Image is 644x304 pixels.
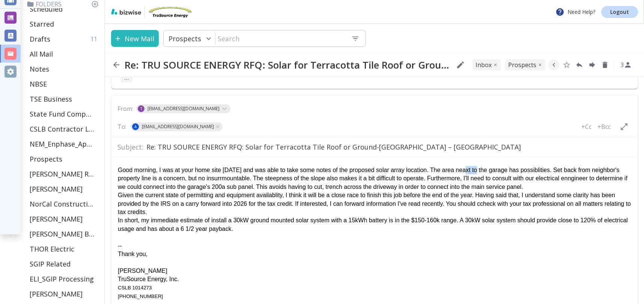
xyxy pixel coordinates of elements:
[30,154,62,163] p: Prospects
[169,34,201,43] p: Prospects
[30,94,72,103] p: TSE Business
[125,59,450,71] h2: Re: TRU SOURCE ENERGY RFQ: Solar for Terracotta Tile Roof or Ground-[GEOGRAPHIC_DATA] – [GEOGRAPH...
[30,139,94,148] p: NEM_Enphase_Applications
[27,256,102,271] div: SGIP Related
[620,61,624,69] p: 3
[27,181,102,196] div: [PERSON_NAME]
[597,123,611,131] p: +Bcc
[587,59,598,70] button: Forward
[27,91,102,106] div: TSE Business
[27,211,102,226] div: [PERSON_NAME]
[27,76,102,91] div: NBSE
[594,120,614,134] button: +Bcc
[27,151,102,166] div: Prospects
[30,49,53,58] p: All Mail
[617,56,635,74] button: See Participants
[111,9,141,15] img: bizwise
[90,35,100,43] p: 11
[601,6,638,18] a: Logout
[30,214,83,223] p: [PERSON_NAME]
[599,59,611,70] button: Delete
[30,109,94,118] p: State Fund Compensation
[27,1,102,16] div: Scheduled
[30,169,94,178] p: [PERSON_NAME] Residence
[134,122,137,131] p: A
[475,61,492,69] p: INBOX
[27,166,102,181] div: [PERSON_NAME] Residence
[30,274,94,283] p: ELI_SGIP Processing
[136,104,230,113] div: T[EMAIL_ADDRESS][DOMAIN_NAME]
[581,123,591,131] p: +Cc
[147,6,193,18] img: TruSource Energy, Inc.
[610,9,629,15] p: Logout
[30,79,47,88] p: NBSE
[27,46,102,61] div: All Mail
[27,136,102,151] div: NEM_Enphase_Applications
[27,61,102,76] div: Notes
[30,34,50,43] p: Drafts
[216,31,345,46] input: Search
[131,122,223,131] div: A[EMAIL_ADDRESS][DOMAIN_NAME]
[30,244,74,253] p: THOR Electric
[27,286,102,301] div: [PERSON_NAME]
[111,30,159,47] button: New Mail
[27,241,102,256] div: THOR Electric
[140,104,142,113] p: T
[30,289,83,298] p: [PERSON_NAME]
[117,105,133,113] p: From:
[144,104,223,113] span: [EMAIL_ADDRESS][DOMAIN_NAME]
[30,229,94,238] p: [PERSON_NAME] Batteries
[27,196,102,211] div: NorCal Construction
[30,4,63,13] p: Scheduled
[30,199,94,208] p: NorCal Construction
[27,271,102,286] div: ELI_SGIP Processing
[508,61,536,69] p: Prospects
[30,19,54,28] p: Starred
[555,7,595,16] p: Need Help?
[117,123,126,131] p: To:
[27,31,102,46] div: Drafts11
[139,122,217,131] span: [EMAIL_ADDRESS][DOMAIN_NAME]
[30,124,94,133] p: CSLB Contractor License
[574,59,585,70] button: Reply
[30,259,71,268] p: SGIP Related
[27,121,102,136] div: CSLB Contractor License
[117,142,143,151] p: Subject:
[30,64,49,73] p: Notes
[27,226,102,241] div: [PERSON_NAME] Batteries
[578,120,594,134] button: +Cc
[30,184,83,193] p: [PERSON_NAME]
[27,106,102,121] div: State Fund Compensation
[27,16,102,31] div: Starred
